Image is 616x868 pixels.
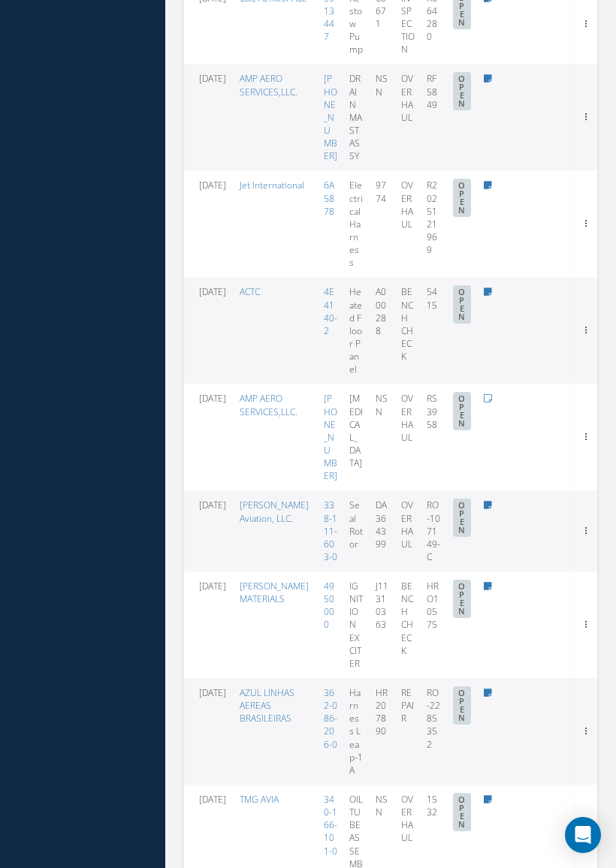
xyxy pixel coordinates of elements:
span: OPEN [453,392,471,430]
td: BENCH CHECK [395,277,421,384]
a: 338-111-603-0 [324,499,337,563]
a: [PERSON_NAME] Aviation, LLC. [240,499,309,524]
td: DA364399 [370,490,395,571]
td: Electrical Harness [343,170,369,277]
td: Seal Rotor [343,490,369,571]
a: [PHONE_NUMBER] [324,72,337,162]
td: Harness Leap-1A [343,678,369,785]
td: OVERHAUL [395,64,421,170]
a: AMP AERO SERVICES,LLC. [240,72,297,98]
td: OVERHAUL [395,490,421,571]
span: OPEN [453,580,471,618]
a: [PHONE_NUMBER] [324,392,337,482]
span: OPEN [453,793,471,831]
td: DRAIN MAST ASSY [343,64,369,170]
td: [DATE] [184,170,234,277]
td: BENCH CHECK [395,571,421,678]
td: NSN [370,64,395,170]
td: [MEDICAL_DATA] [343,384,369,490]
a: 340-166-101-0 [324,793,337,857]
td: 5415 [421,277,446,384]
td: RO-107149-C [421,490,446,571]
a: 6A5878 [324,179,334,217]
td: IGNITION EXCITER [343,571,369,678]
td: HRO10575 [421,571,446,678]
td: 9774 [370,170,395,277]
a: [PERSON_NAME] MATERIALS [240,580,309,605]
td: RO-2285352 [421,678,446,785]
a: AZUL LINHAS AEREAS BRASILEIRAS [240,686,294,725]
span: OPEN [453,499,471,537]
td: OVERHAUL [395,384,421,490]
span: OPEN [453,285,471,324]
td: [DATE] [184,277,234,384]
td: [DATE] [184,490,234,571]
a: Jet International [240,179,304,191]
td: REPAIR [395,678,421,785]
td: [DATE] [184,678,234,785]
td: RS3958 [421,384,446,490]
a: 4950000 [324,580,334,631]
a: 4E4140-2 [324,285,337,336]
td: R2025121969 [421,170,446,277]
a: ACTC [240,285,260,298]
td: [DATE] [184,571,234,678]
a: 362-086-206-0 [324,686,337,751]
td: HR207890 [370,678,395,785]
span: OPEN [453,686,471,725]
span: OPEN [453,179,471,217]
div: Open Intercom Messenger [565,817,601,853]
span: OPEN [453,72,471,110]
td: NSN [370,384,395,490]
td: [DATE] [184,64,234,170]
td: A000288 [370,277,395,384]
td: [DATE] [184,384,234,490]
td: J11310363 [370,571,395,678]
td: OVERHAUL [395,170,421,277]
a: AMP AERO SERVICES,LLC. [240,392,297,417]
a: TMG AVIA [240,793,279,806]
td: Heated Floor Panel [343,277,369,384]
td: RF5849 [421,64,446,170]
